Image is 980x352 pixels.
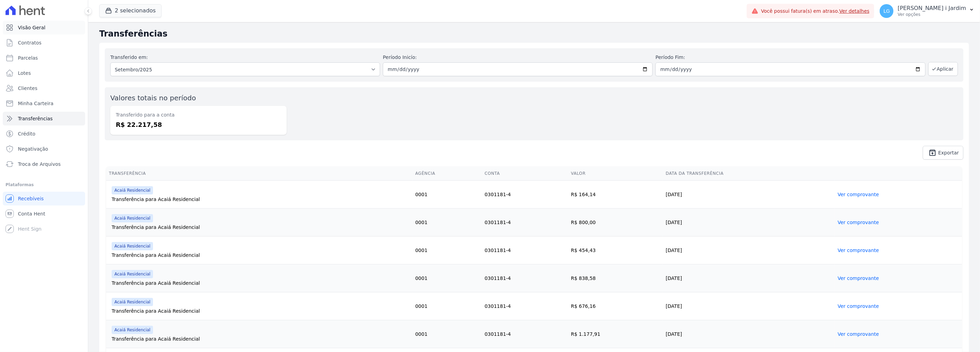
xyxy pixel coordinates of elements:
[482,264,568,292] td: 0301181-4
[663,181,835,209] td: [DATE]
[99,28,969,40] h2: Transferências
[482,181,568,209] td: 0301181-4
[568,292,663,320] td: R$ 676,16
[3,207,85,221] a: Conta Hent
[568,237,663,264] td: R$ 454,43
[482,167,568,181] th: Conta
[874,1,980,21] button: LG [PERSON_NAME] i Jardim Ver opções
[116,111,281,119] dt: Transferido para a conta
[112,335,410,342] div: Transferência para Acaiá Residencial
[663,264,835,292] td: [DATE]
[112,186,153,194] span: Acaiá Residencial
[412,320,482,348] td: 0001
[482,209,568,237] td: 0301181-4
[18,39,41,46] span: Contratos
[18,161,61,168] span: Troca de Arquivos
[412,292,482,320] td: 0001
[18,100,53,107] span: Minha Carteira
[663,292,835,320] td: [DATE]
[110,54,148,60] label: Transferido em:
[839,8,870,14] a: Ver detalhes
[3,97,85,110] a: Minha Carteira
[106,167,412,181] th: Transferência
[482,237,568,264] td: 0301181-4
[928,62,958,76] button: Aplicar
[482,320,568,348] td: 0301181-4
[18,195,44,202] span: Recebíveis
[3,112,85,125] a: Transferências
[482,292,568,320] td: 0301181-4
[116,120,281,129] dd: R$ 22.217,58
[18,145,48,152] span: Negativação
[898,5,966,12] p: [PERSON_NAME] i Jardim
[838,275,879,281] a: Ver comprovante
[18,130,35,137] span: Crédito
[838,248,879,253] a: Ver comprovante
[112,326,153,334] span: Acaiá Residencial
[3,66,85,80] a: Lotes
[3,157,85,171] a: Troca de Arquivos
[112,214,153,222] span: Acaiá Residencial
[3,51,85,65] a: Parcelas
[923,146,963,160] a: unarchive Exportar
[18,24,45,31] span: Visão Geral
[3,142,85,156] a: Negativação
[412,167,482,181] th: Agência
[3,36,85,50] a: Contratos
[898,12,966,17] p: Ver opções
[112,280,410,286] div: Transferência para Acaiá Residencial
[112,224,410,231] div: Transferência para Acaiá Residencial
[412,181,482,209] td: 0001
[412,209,482,237] td: 0001
[568,167,663,181] th: Valor
[383,54,653,61] label: Período Inicío:
[568,209,663,237] td: R$ 800,00
[112,308,410,314] div: Transferência para Acaiá Residencial
[112,252,410,259] div: Transferência para Acaiá Residencial
[6,181,82,189] div: Plataformas
[112,196,410,203] div: Transferência para Acaiá Residencial
[838,331,879,337] a: Ver comprovante
[18,70,31,77] span: Lotes
[655,54,925,61] label: Período Fim:
[884,9,890,13] span: LG
[568,264,663,292] td: R$ 838,58
[99,4,162,17] button: 2 selecionados
[112,242,153,250] span: Acaiá Residencial
[938,151,959,155] span: Exportar
[3,21,85,34] a: Visão Geral
[838,220,879,225] a: Ver comprovante
[18,210,45,217] span: Conta Hent
[3,192,85,205] a: Recebíveis
[568,320,663,348] td: R$ 1.177,91
[412,264,482,292] td: 0001
[761,8,870,15] span: Você possui fatura(s) em atraso.
[568,181,663,209] td: R$ 164,14
[929,149,937,157] i: unarchive
[3,127,85,141] a: Crédito
[18,54,38,61] span: Parcelas
[663,167,835,181] th: Data da Transferência
[18,115,53,122] span: Transferências
[838,192,879,197] a: Ver comprovante
[110,94,196,102] label: Valores totais no período
[412,237,482,264] td: 0001
[663,209,835,237] td: [DATE]
[663,320,835,348] td: [DATE]
[112,298,153,306] span: Acaiá Residencial
[112,270,153,278] span: Acaiá Residencial
[838,303,879,309] a: Ver comprovante
[663,237,835,264] td: [DATE]
[18,85,37,92] span: Clientes
[3,81,85,95] a: Clientes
